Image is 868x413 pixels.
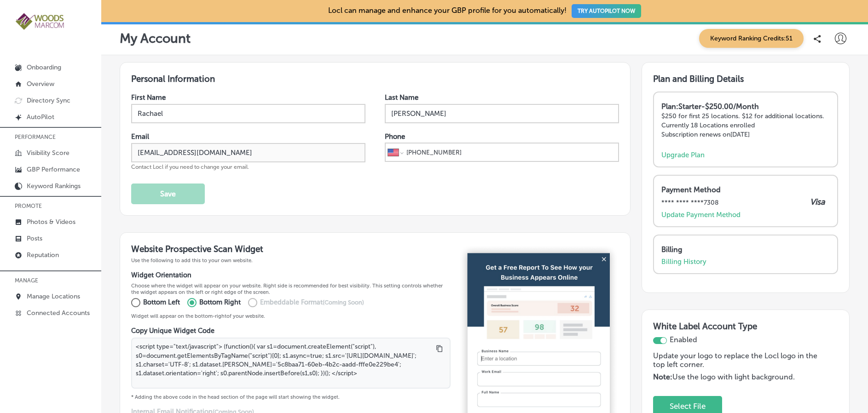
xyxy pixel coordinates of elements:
strong: Note: [653,373,672,381]
input: Enter First Name [131,104,365,123]
p: Visa [810,197,825,207]
p: Subscription renews on [DATE] [661,131,830,138]
h4: Widget Orientation [131,271,451,279]
h4: Copy Unique Widget Code [131,327,451,335]
p: My Account [120,31,191,46]
p: Overview [27,80,54,88]
strong: Plan: Starter - $250.00/Month [661,102,759,111]
span: (Coming Soon) [323,299,364,306]
p: Use the following to add this to your own website. [131,257,451,264]
input: Enter Last Name [385,104,619,123]
h3: Personal Information [131,74,619,84]
textarea: <script type="text/javascript"> (function(){ var s1=document.createElement("script"), s0=document... [131,338,451,389]
h3: Plan and Billing Details [653,74,838,84]
label: Phone [385,132,405,141]
label: First Name [131,93,166,102]
span: Keyword Ranking Credits: 51 [699,29,804,48]
span: Enabled [670,335,697,344]
input: Phone number [405,143,616,161]
p: Update your logo to replace the Locl logo in the top left corner. [653,351,827,373]
p: Use the logo with light background. [653,373,827,381]
label: Email [131,132,149,141]
p: Choose where the widget will appear on your website. Right side is recommended for best visibilit... [131,282,451,295]
p: Keyword Rankings [27,182,81,190]
p: Bottom Right [199,298,241,308]
button: Save [131,184,205,204]
h3: White Label Account Type [653,321,838,335]
p: Onboarding [27,63,61,71]
p: Embeddable Format [260,298,364,308]
p: $250 for first 25 locations. $12 for additional locations. [661,112,830,120]
p: GBP Performance [27,166,80,173]
p: Connected Accounts [27,309,90,317]
p: Visibility Score [27,149,69,157]
button: TRY AUTOPILOT NOW [572,4,641,18]
button: Copy to clipboard [434,343,445,354]
a: Billing History [661,258,706,266]
p: Payment Method [661,185,825,194]
p: Photos & Videos [27,218,75,226]
p: Widget will appear on the bottom- right of your website. [131,313,451,319]
p: * Adding the above code in the head section of the page will start showing the widget. [131,394,451,400]
p: Directory Sync [27,97,70,104]
a: Update Payment Method [661,211,741,219]
label: Last Name [385,93,418,102]
span: Contact Locl if you need to change your email. [131,164,249,170]
p: Billing [661,245,825,254]
p: AutoPilot [27,113,54,121]
input: Enter Email [131,143,365,162]
p: Bottom Left [143,298,180,308]
a: Upgrade Plan [661,151,705,159]
p: Posts [27,235,42,242]
img: 4a29b66a-e5ec-43cd-850c-b989ed1601aaLogo_Horizontal_BerryOlive_1000.jpg [15,12,65,31]
h3: Website Prospective Scan Widget [131,244,451,254]
p: Reputation [27,251,59,259]
p: Manage Locations [27,293,80,300]
p: Currently 18 Locations enrolled [661,121,830,129]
